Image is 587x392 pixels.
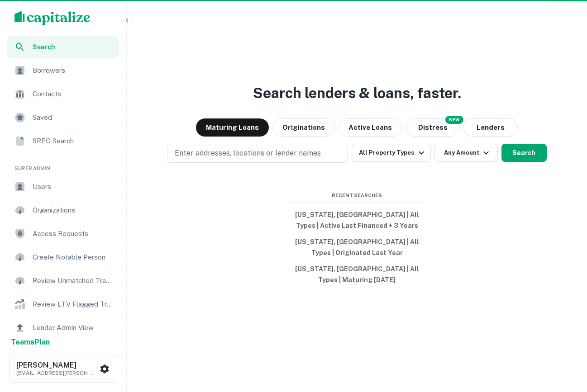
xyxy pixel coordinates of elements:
[33,299,114,310] span: Review LTV Flagged Transactions
[7,199,119,221] a: Organizations
[352,144,430,162] button: All Property Types
[289,261,425,288] button: [US_STATE], [GEOGRAPHIC_DATA] | All Types | Maturing [DATE]
[33,65,114,76] span: Borrowers
[501,144,547,162] button: Search
[33,322,114,333] span: Lender Admin View
[445,116,463,124] div: NEW
[33,136,114,146] span: SREO Search
[7,270,119,292] a: Review Unmatched Transactions
[14,11,91,25] img: capitalize-logo.png
[167,144,348,163] button: Enter addresses, locations or lender names
[33,275,114,286] span: Review Unmatched Transactions
[11,338,50,346] strong: Teams Plan
[16,362,98,369] h6: [PERSON_NAME]
[33,112,114,123] span: Saved
[16,369,98,377] p: [EMAIL_ADDRESS][PERSON_NAME][DOMAIN_NAME]
[542,320,587,363] iframe: Chat Widget
[175,148,321,159] p: Enter addresses, locations or lender names
[339,118,402,137] button: Active Loans
[7,36,119,58] a: Search
[7,60,119,81] a: Borrowers
[463,118,518,137] button: Lenders
[7,83,119,105] a: Contacts
[33,252,114,263] span: Create Notable Person
[289,234,425,261] button: [US_STATE], [GEOGRAPHIC_DATA] | All Types | Originated Last Year
[434,144,498,162] button: Any Amount
[33,89,114,99] span: Contacts
[33,181,114,192] span: Users
[7,246,119,268] a: Create Notable Person
[33,42,114,52] span: Search
[7,223,119,245] a: Access Requests
[272,118,335,137] button: Originations
[7,176,119,198] a: Users
[406,118,460,137] button: Search distressed loans with lien and other non-mortgage details.
[33,205,114,216] span: Organizations
[196,118,269,137] button: Maturing Loans
[289,207,425,234] button: [US_STATE], [GEOGRAPHIC_DATA] | All Types | Active Last Financed + 3 Years
[253,82,461,104] h3: Search lenders & loans, faster.
[7,154,119,176] li: Super Admin
[7,293,119,315] a: Review LTV Flagged Transactions
[7,130,119,152] a: SREO Search
[7,317,119,339] a: Lender Admin View
[7,107,119,128] a: Saved
[289,192,425,199] span: Recent Searches
[33,228,114,239] span: Access Requests
[9,355,117,383] button: [PERSON_NAME][EMAIL_ADDRESS][PERSON_NAME][DOMAIN_NAME]
[11,337,50,348] a: TeamsPlan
